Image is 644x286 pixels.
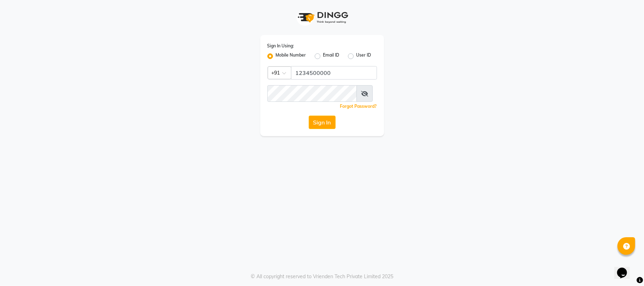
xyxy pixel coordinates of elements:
label: Email ID [323,52,340,60]
img: logo1.svg [294,7,350,28]
input: Username [291,66,377,80]
label: User ID [356,52,371,60]
iframe: chat widget [614,258,637,279]
label: Sign In Using: [267,43,294,49]
button: Sign In [309,116,336,129]
a: Forgot Password? [340,104,377,109]
input: Username [267,85,357,102]
label: Mobile Number [276,52,306,60]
